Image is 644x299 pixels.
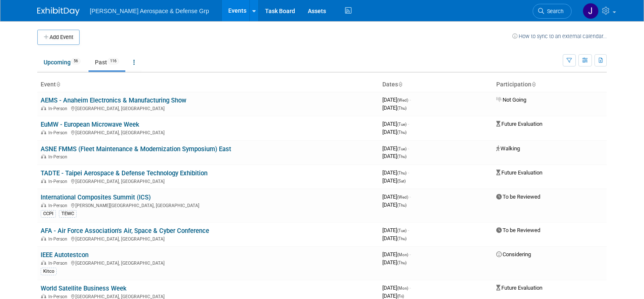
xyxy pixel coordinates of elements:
div: TEWC [59,210,77,218]
div: [GEOGRAPHIC_DATA], [GEOGRAPHIC_DATA] [41,105,376,111]
span: - [408,227,409,233]
span: (Thu) [397,203,406,208]
span: (Mon) [397,286,408,291]
span: Future Evaluation [496,285,542,291]
div: CCPI [41,210,56,218]
span: (Thu) [397,260,406,265]
span: Search [544,8,564,14]
span: [DATE] [382,177,406,184]
span: - [409,285,411,291]
div: [GEOGRAPHIC_DATA], [GEOGRAPHIC_DATA] [41,177,376,184]
span: - [409,97,411,103]
a: How to sync to an external calendar... [512,33,607,39]
a: Sort by Start Date [398,81,402,88]
span: In-Person [48,154,70,160]
span: (Wed) [397,195,408,199]
span: [DATE] [382,227,409,233]
span: To be Reviewed [496,194,540,200]
span: (Thu) [397,154,406,159]
img: ExhibitDay [37,7,80,16]
a: International Composites Summit (ICS) [41,194,151,201]
a: Upcoming56 [37,54,87,70]
span: [DATE] [382,121,409,127]
span: In-Person [48,179,70,184]
span: (Mon) [397,252,408,257]
span: (Thu) [397,236,406,241]
span: 116 [108,58,119,64]
a: ASNE FMMS (Fleet Maintenance & Modernization Symposium) East [41,145,231,153]
span: [DATE] [382,105,406,111]
span: (Tue) [397,122,406,127]
span: Future Evaluation [496,121,542,127]
span: [DATE] [382,145,409,152]
img: In-Person Event [41,236,46,241]
a: TADTE - Taipei Aerospace & Defense Technology Exhibition [41,169,207,177]
a: Sort by Event Name [56,81,60,88]
img: In-Person Event [41,106,46,110]
span: [DATE] [382,129,406,135]
img: In-Person Event [41,260,46,265]
span: 56 [71,58,80,64]
span: [DATE] [382,293,404,299]
span: [DATE] [382,194,411,200]
span: [DATE] [382,235,406,241]
a: Sort by Participation Type [531,81,536,88]
span: - [409,251,411,257]
th: Event [37,78,379,92]
div: Kitco [41,268,57,275]
span: [PERSON_NAME] Aerospace & Defense Grp [90,8,209,14]
button: Add Event [37,30,80,45]
span: In-Person [48,236,70,242]
a: Search [533,4,572,19]
img: In-Person Event [41,203,46,207]
span: In-Person [48,130,70,136]
span: (Wed) [397,98,408,102]
div: [GEOGRAPHIC_DATA], [GEOGRAPHIC_DATA] [41,129,376,136]
span: [DATE] [382,169,409,176]
a: Past116 [88,54,125,70]
img: Jason Smith [583,3,599,19]
span: - [409,194,411,200]
th: Dates [379,78,493,92]
span: [DATE] [382,153,406,159]
span: (Tue) [397,147,406,151]
img: In-Person Event [41,294,46,298]
span: - [408,169,409,176]
a: AFA - Air Force Association's Air, Space & Cyber Conference [41,227,209,235]
img: In-Person Event [41,179,46,183]
a: World Satellite Business Week [41,285,127,292]
span: (Sat) [397,179,406,183]
img: In-Person Event [41,154,46,158]
span: (Tue) [397,228,406,233]
span: (Fri) [397,294,404,299]
span: [DATE] [382,251,411,257]
a: AEMS - Anaheim Electronics & Manufacturing Show [41,97,186,104]
img: In-Person Event [41,130,46,134]
span: Considering [496,251,531,257]
span: (Thu) [397,106,406,111]
div: [GEOGRAPHIC_DATA], [GEOGRAPHIC_DATA] [41,235,376,242]
span: (Thu) [397,171,406,175]
span: In-Person [48,106,70,111]
span: [DATE] [382,259,406,266]
span: In-Person [48,260,70,266]
span: To be Reviewed [496,227,540,233]
span: [DATE] [382,202,406,208]
span: - [408,145,409,152]
th: Participation [493,78,607,92]
span: Future Evaluation [496,169,542,176]
span: Walking [496,145,520,152]
span: [DATE] [382,97,411,103]
a: EuMW - European Microwave Week [41,121,139,128]
a: IEEE Autotestcon [41,251,88,259]
span: (Thu) [397,130,406,135]
span: In-Person [48,203,70,208]
div: [PERSON_NAME][GEOGRAPHIC_DATA], [GEOGRAPHIC_DATA] [41,202,376,208]
div: [GEOGRAPHIC_DATA], [GEOGRAPHIC_DATA] [41,259,376,266]
span: [DATE] [382,285,411,291]
span: - [408,121,409,127]
span: Not Going [496,97,526,103]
